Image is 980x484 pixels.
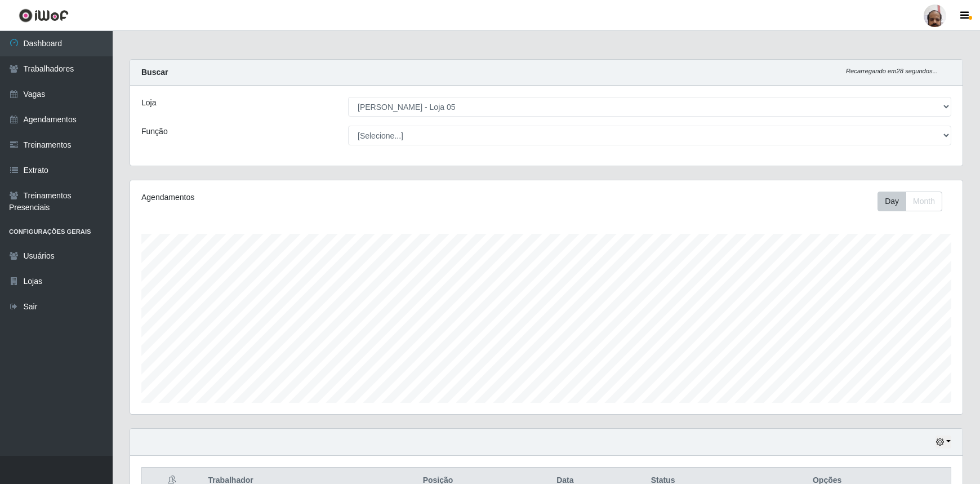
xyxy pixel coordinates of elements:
div: Agendamentos [141,192,469,203]
button: Month [906,192,942,211]
strong: Buscar [141,68,168,77]
label: Loja [141,97,156,109]
img: CoreUI Logo [19,8,69,23]
div: First group [877,192,942,211]
i: Recarregando em 28 segundos... [846,68,938,74]
button: Day [877,192,906,211]
div: Toolbar with button groups [877,192,951,211]
label: Função [141,126,168,137]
